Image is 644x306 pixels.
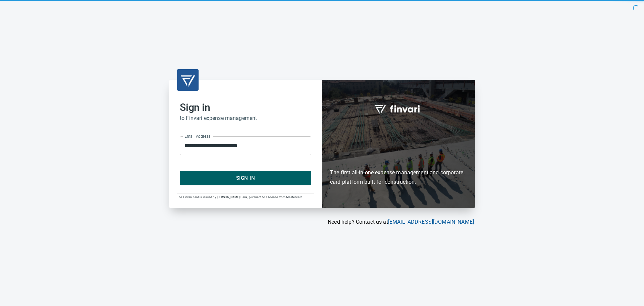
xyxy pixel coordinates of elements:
div: Finvari [322,80,475,208]
img: transparent_logo.png [180,72,196,88]
img: fullword_logo_white.png [373,101,424,117]
h2: Sign in [180,101,311,114]
span: Sign In [187,174,304,182]
p: Need help? Contact us at [169,218,474,226]
span: The Finvari card is issued by [PERSON_NAME] Bank, pursuant to a license from Mastercard [177,195,302,199]
a: [EMAIL_ADDRESS][DOMAIN_NAME] [388,219,474,225]
h6: The first all-in-one expense management and corporate card platform built for construction. [330,129,467,187]
button: Sign In [180,171,311,185]
h6: to Finvari expense management [180,114,311,123]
